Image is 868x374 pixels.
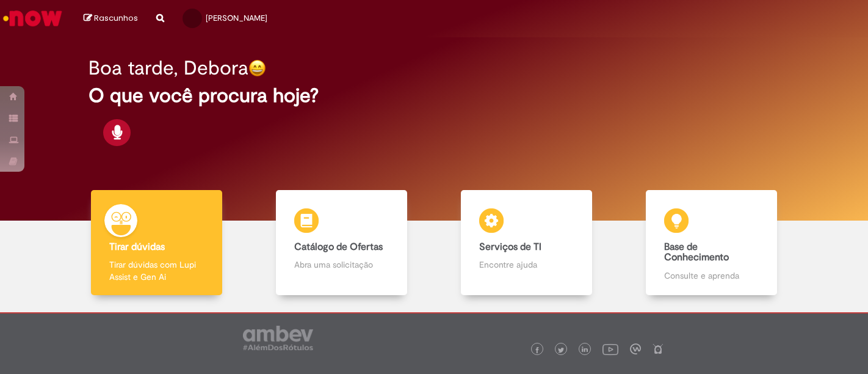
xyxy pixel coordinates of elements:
b: Tirar dúvidas [109,241,165,253]
img: happy-face.png [248,59,266,77]
p: Tirar dúvidas com Lupi Assist e Gen Ai [109,258,203,283]
img: logo_footer_youtube.png [602,341,618,357]
b: Catálogo de Ofertas [294,241,383,253]
span: Rascunhos [94,12,138,24]
img: logo_footer_linkedin.png [582,346,588,354]
p: Encontre ajuda [479,258,573,271]
b: Serviços de TI [479,241,541,253]
img: logo_footer_workplace.png [630,343,641,354]
img: logo_footer_facebook.png [534,347,540,353]
h2: O que você procura hoje? [89,85,779,106]
img: ServiceNow [1,6,64,31]
p: Abra uma solicitação [294,258,388,271]
a: Tirar dúvidas Tirar dúvidas com Lupi Assist e Gen Ai [64,190,249,296]
img: logo_footer_naosei.png [653,343,664,354]
a: Base de Conhecimento Consulte e aprenda [619,190,804,296]
a: Serviços de TI Encontre ajuda [434,190,619,296]
a: Catálogo de Ofertas Abra uma solicitação [249,190,434,296]
img: logo_footer_twitter.png [558,347,564,353]
b: Base de Conhecimento [664,241,729,264]
span: [PERSON_NAME] [206,13,267,23]
img: logo_footer_ambev_rotulo_gray.png [243,326,313,350]
h2: Boa tarde, Debora [89,57,248,79]
p: Consulte e aprenda [664,269,758,282]
a: Rascunhos [84,13,138,24]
